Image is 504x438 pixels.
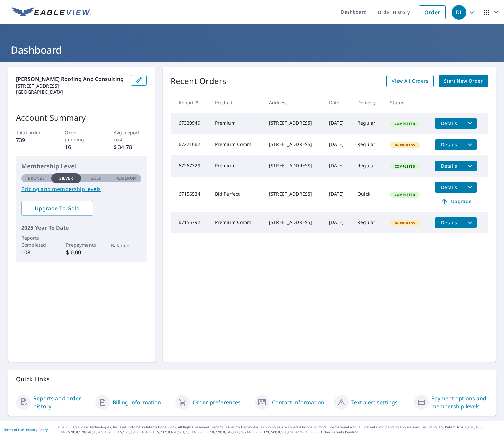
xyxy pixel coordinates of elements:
[392,77,428,85] span: View All Orders
[8,43,496,57] h1: Dashboard
[210,93,264,113] th: Product
[269,219,318,226] div: [STREET_ADDRESS]
[111,242,141,249] p: Balance
[435,139,463,150] button: detailsBtn-67271067
[171,75,227,87] p: Recent Orders
[352,155,385,177] td: Regular
[391,164,419,169] span: Completed
[439,197,473,205] span: Upgrade
[21,185,141,193] a: Pricing and membership levels
[171,113,210,134] td: 67320949
[435,118,463,129] button: detailsBtn-67320949
[16,136,49,144] p: 739
[16,89,125,95] p: [GEOGRAPHIC_DATA]
[452,5,466,20] div: DL
[352,177,385,212] td: Quick
[352,134,385,155] td: Regular
[352,212,385,233] td: Regular
[115,175,137,181] p: Platinum
[3,427,24,432] a: Terms of Use
[171,93,210,113] th: Report #
[16,112,147,124] p: Account Summary
[171,134,210,155] td: 67271067
[444,77,483,85] span: Start New Order
[16,75,125,83] p: [PERSON_NAME] Roofing and Consulting
[21,201,93,216] a: Upgrade To Gold
[66,248,96,256] p: $ 0.00
[269,162,318,169] div: [STREET_ADDRESS]
[21,248,51,256] p: 108
[419,5,446,19] a: Order
[171,177,210,212] td: 67156534
[435,196,477,207] a: Upgrade
[171,155,210,177] td: 67267329
[16,129,49,136] p: Total order
[352,113,385,134] td: Regular
[26,427,48,432] a: Privacy Policy
[193,398,241,406] a: Order preferences
[463,118,477,129] button: filesDropdownBtn-67320949
[463,139,477,150] button: filesDropdownBtn-67271067
[324,113,352,134] td: [DATE]
[27,205,88,212] span: Upgrade To Gold
[435,161,463,171] button: detailsBtn-67267329
[28,175,45,181] p: Bronze
[171,212,210,233] td: 67155797
[264,93,324,113] th: Address
[324,155,352,177] td: [DATE]
[210,113,264,134] td: Premium
[439,163,459,169] span: Details
[463,161,477,171] button: filesDropdownBtn-67267329
[3,428,48,432] p: |
[272,398,324,406] a: Contact information
[324,212,352,233] td: [DATE]
[439,219,459,226] span: Details
[391,192,419,197] span: Completed
[269,141,318,148] div: [STREET_ADDRESS]
[431,394,488,410] a: Payment options and membership levels
[210,212,264,233] td: Premium Comm.
[210,155,264,177] td: Premium
[435,182,463,193] button: detailsBtn-67156534
[21,162,141,171] p: Membership Level
[66,241,96,248] p: Prepayments
[324,177,352,212] td: [DATE]
[269,120,318,126] div: [STREET_ADDRESS]
[439,141,459,148] span: Details
[12,7,91,17] img: EV Logo
[16,83,125,89] p: [STREET_ADDRESS]
[59,175,73,181] p: Silver
[391,221,419,225] span: In Process
[113,398,161,406] a: Billing information
[90,175,102,181] p: Gold
[65,143,97,151] p: 16
[210,134,264,155] td: Premium Comm.
[21,234,51,248] p: Reports Completed
[391,121,419,126] span: Completed
[16,375,488,383] p: Quick Links
[269,191,318,197] div: [STREET_ADDRESS]
[463,182,477,193] button: filesDropdownBtn-67156534
[391,143,419,147] span: In Process
[114,129,147,143] p: Avg. report cost
[65,129,97,143] p: Order pending
[439,75,488,87] a: Start New Order
[33,394,90,410] a: Reports and order history
[439,120,459,126] span: Details
[114,143,147,151] p: $ 34.78
[435,217,463,228] button: detailsBtn-67155797
[385,93,430,113] th: Status
[58,425,501,435] p: © 2025 Eagle View Technologies, Inc. and Pictometry International Corp. All Rights Reserved. Repo...
[352,93,385,113] th: Delivery
[21,224,141,232] p: 2025 Year To Date
[324,93,352,113] th: Date
[210,177,264,212] td: Bid Perfect
[439,184,459,190] span: Details
[351,398,398,406] a: Text alert settings
[386,75,434,87] a: View All Orders
[463,217,477,228] button: filesDropdownBtn-67155797
[324,134,352,155] td: [DATE]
